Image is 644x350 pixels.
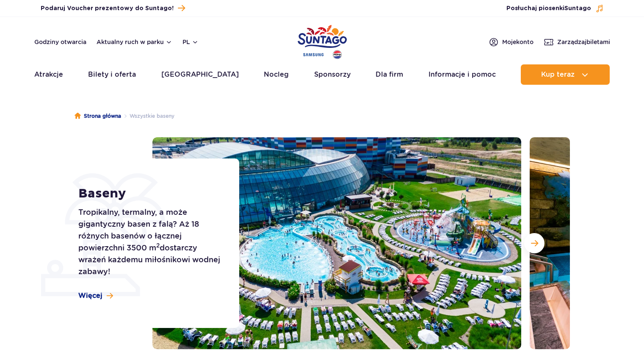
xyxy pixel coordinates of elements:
[489,37,533,47] a: Mojekonto
[564,6,591,11] span: Suntago
[314,64,351,85] a: Sponsorzy
[121,112,174,120] li: Wszystkie baseny
[78,206,220,278] p: Tropikalny, termalny, a może gigantyczny basen z falą? Aż 18 różnych basenów o łącznej powierzchn...
[34,64,63,85] a: Atrakcje
[502,38,533,46] span: Moje konto
[156,242,160,249] sup: 2
[161,64,239,85] a: [GEOGRAPHIC_DATA]
[428,64,496,85] a: Informacje i pomoc
[75,112,121,120] a: Strona główna
[524,233,544,253] button: Następny slajd
[97,39,172,45] button: Aktualny ruch w parku
[78,291,102,300] span: Więcej
[41,4,174,13] span: Podaruj Voucher prezentowy do Suntago!
[78,291,113,300] a: Więcej
[557,38,610,46] span: Zarządzaj biletami
[41,3,185,14] a: Podaruj Voucher prezentowy do Suntago!
[78,186,220,201] h1: Baseny
[506,4,604,13] button: Posłuchaj piosenkiSuntago
[376,64,403,85] a: Dla firm
[521,64,610,85] button: Kup teraz
[298,21,347,60] a: Park of Poland
[182,38,199,46] button: pl
[541,71,575,78] span: Kup teraz
[152,137,521,349] img: Zewnętrzna część Suntago z basenami i zjeżdżalniami, otoczona leżakami i zielenią
[544,37,610,47] a: Zarządzajbiletami
[264,64,289,85] a: Nocleg
[88,64,136,85] a: Bilety i oferta
[34,38,86,46] a: Godziny otwarcia
[506,4,591,13] span: Posłuchaj piosenki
